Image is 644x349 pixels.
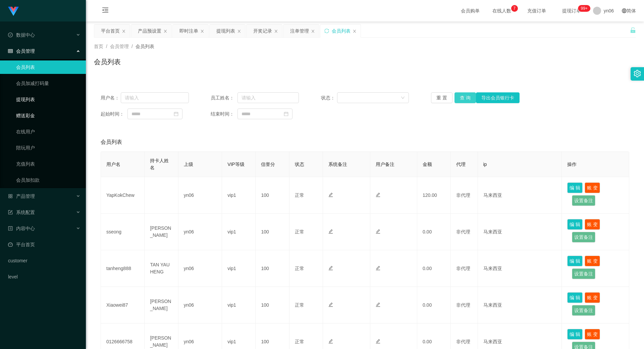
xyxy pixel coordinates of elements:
[16,141,80,155] a: 陪玩用户
[585,329,600,340] button: 账 变
[256,250,289,287] td: 100
[328,229,333,234] i: 图标: edit
[567,219,583,230] button: 编 辑
[311,29,315,33] i: 图标: close
[145,250,178,287] td: TAN YAU HENG
[227,162,245,167] span: VIP等级
[150,158,169,170] span: 持卡人姓名
[417,250,451,287] td: 0.00
[101,111,127,118] span: 起始时间：
[431,92,452,103] button: 重 置
[8,226,13,231] i: 图标: profile
[8,193,35,199] span: 产品管理
[456,302,470,308] span: 非代理
[131,44,133,49] span: /
[8,210,35,215] span: 系统配置
[178,177,222,214] td: yn06
[328,162,347,167] span: 系统备注
[376,192,380,197] i: 图标: edit
[256,177,289,214] td: 100
[483,162,487,167] span: ip
[324,29,329,33] i: 图标: sync
[321,94,337,101] span: 状态：
[16,173,80,187] a: 会员加扣款
[567,329,583,340] button: 编 辑
[295,229,304,234] span: 正常
[572,305,595,316] button: 设置备注
[256,214,289,250] td: 100
[511,5,518,12] sup: 7
[274,29,278,33] i: 图标: close
[456,192,470,198] span: 非代理
[8,48,35,54] span: 会员管理
[216,25,235,37] div: 提现列表
[222,177,256,214] td: vip1
[456,229,470,234] span: 非代理
[295,266,304,271] span: 正常
[456,162,466,167] span: 代理
[401,96,405,100] i: 图标: down
[567,182,583,193] button: 编 辑
[8,270,80,283] a: level
[222,250,256,287] td: vip1
[8,7,19,16] img: logo.9652507e.png
[8,254,80,267] a: customer
[476,92,520,103] button: 导出会员银行卡
[94,0,117,22] i: 图标: menu-fold
[572,195,595,206] button: 设置备注
[376,302,380,307] i: 图标: edit
[290,25,309,37] div: 注单管理
[145,214,178,250] td: [PERSON_NAME]
[16,157,80,171] a: 充值列表
[101,214,145,250] td: sseong
[253,25,272,37] div: 开奖记录
[585,292,600,303] button: 账 变
[376,339,380,344] i: 图标: edit
[585,182,600,193] button: 账 变
[256,287,289,323] td: 100
[284,112,288,116] i: 图标: calendar
[376,229,380,234] i: 图标: edit
[16,125,80,138] a: 在线用户
[295,162,304,167] span: 状态
[178,214,222,250] td: yn06
[634,70,641,77] i: 图标: setting
[174,112,178,116] i: 图标: calendar
[101,94,121,101] span: 用户名：
[567,256,583,266] button: 编 辑
[578,5,590,12] sup: 324
[328,339,333,344] i: 图标: edit
[16,77,80,90] a: 会员加减打码量
[101,177,145,214] td: YapKokChew
[478,287,562,323] td: 马来西亚
[513,5,516,12] p: 7
[567,292,583,303] button: 编 辑
[163,29,167,33] i: 图标: close
[8,194,13,199] i: 图标: appstore-o
[16,60,80,74] a: 会员列表
[417,214,451,250] td: 0.00
[572,268,595,279] button: 设置备注
[178,250,222,287] td: yn06
[524,8,549,13] span: 充值订单
[622,8,627,13] i: 图标: global
[454,92,476,103] button: 查 询
[423,162,432,167] span: 金额
[585,219,600,230] button: 账 变
[184,162,193,167] span: 上级
[630,27,636,33] i: 图标: unlock
[8,33,13,37] i: 图标: check-circle-o
[376,162,394,167] span: 用户备注
[101,287,145,323] td: Xiaowei87
[110,44,129,49] span: 会员管理
[585,256,600,266] button: 账 变
[16,93,80,106] a: 提现列表
[328,192,333,197] i: 图标: edit
[211,94,237,101] span: 员工姓名：
[8,226,35,231] span: 内容中心
[8,238,80,251] a: 图标: dashboard平台首页
[295,339,304,344] span: 正常
[106,162,120,167] span: 用户名
[121,92,189,103] input: 请输入
[567,162,577,167] span: 操作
